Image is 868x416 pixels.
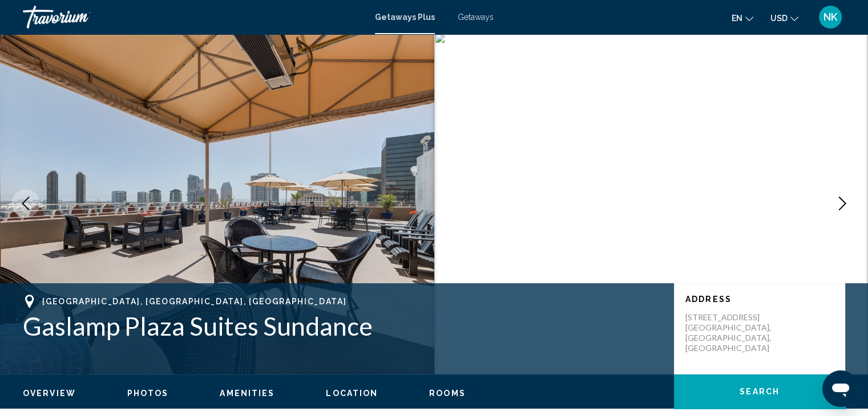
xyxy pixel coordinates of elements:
[685,312,777,353] p: [STREET_ADDRESS] [GEOGRAPHIC_DATA], [GEOGRAPHIC_DATA], [GEOGRAPHIC_DATA]
[127,388,169,398] button: Photos
[23,389,76,398] span: Overview
[770,14,788,23] span: USD
[23,388,76,398] button: Overview
[828,189,857,218] button: Next image
[429,388,466,398] button: Rooms
[326,389,378,398] span: Location
[42,297,346,306] span: [GEOGRAPHIC_DATA], [GEOGRAPHIC_DATA], [GEOGRAPHIC_DATA]
[127,389,169,398] span: Photos
[822,370,859,407] iframe: Button to launch messaging window
[23,311,663,341] h1: Gaslamp Plaza Suites Sundance
[429,389,466,398] span: Rooms
[220,389,274,398] span: Amenities
[732,14,742,23] span: en
[375,13,435,22] a: Getaways Plus
[823,11,837,23] span: NK
[458,13,494,22] a: Getaways
[740,388,780,397] span: Search
[685,295,834,304] p: Address
[220,388,274,398] button: Amenities
[732,10,753,26] button: Change language
[815,5,845,29] button: User Menu
[326,388,378,398] button: Location
[23,6,364,28] a: Travorium
[674,374,845,409] button: Search
[770,10,798,26] button: Change currency
[11,189,40,218] button: Previous image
